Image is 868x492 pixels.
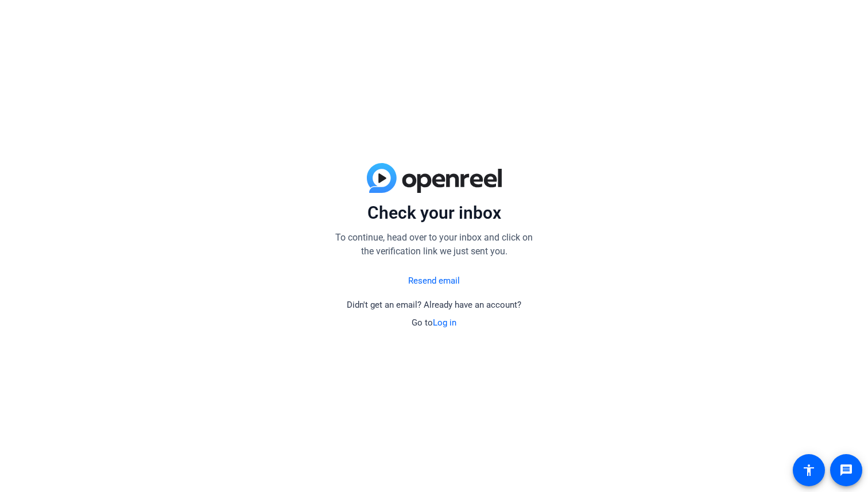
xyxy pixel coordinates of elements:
mat-icon: accessibility [802,463,816,477]
span: Go to [412,317,456,328]
mat-icon: message [839,463,853,477]
span: Didn't get an email? Already have an account? [347,300,521,310]
a: Resend email [408,274,460,288]
img: blue-gradient.svg [367,163,502,193]
p: To continue, head over to your inbox and click on the verification link we just sent you. [331,231,537,258]
a: Log in [433,317,456,328]
p: Check your inbox [331,202,537,224]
